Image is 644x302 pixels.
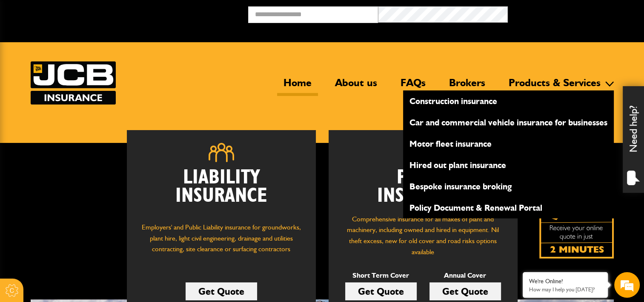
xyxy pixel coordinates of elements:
a: Hired out plant insurance [403,158,614,172]
img: JCB Insurance Services logo [31,61,116,105]
img: Quick Quote [539,184,614,258]
button: Broker Login [508,6,638,20]
a: Get Quote [429,282,501,300]
a: Brokers [443,76,492,96]
p: Employers' and Public Liability insurance for groundworks, plant hire, light civil engineering, d... [140,222,303,263]
a: FAQs [394,76,432,96]
p: Annual Cover [429,270,501,281]
a: Get Quote [345,282,417,300]
div: Need help? [623,86,644,193]
h2: Plant Insurance [341,168,505,205]
a: Get Quote [186,282,257,300]
a: Get your insurance quote isn just 2-minutes [539,184,614,258]
p: How may I help you today? [529,286,601,293]
a: Motor fleet insurance [403,136,614,151]
a: Construction insurance [403,94,614,108]
p: Comprehensive insurance for all makes of plant and machinery, including owned and hired in equipm... [341,214,505,257]
h2: Liability Insurance [140,168,303,214]
p: Short Term Cover [345,270,417,281]
a: Bespoke insurance broking [403,179,614,194]
div: We're Online! [529,278,601,285]
a: About us [329,76,384,96]
a: Home [277,76,318,96]
a: Policy Document & Renewal Portal [403,200,614,215]
a: Car and commercial vehicle insurance for businesses [403,115,614,130]
a: JCB Insurance Services [31,61,116,105]
a: Products & Services [502,76,607,96]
